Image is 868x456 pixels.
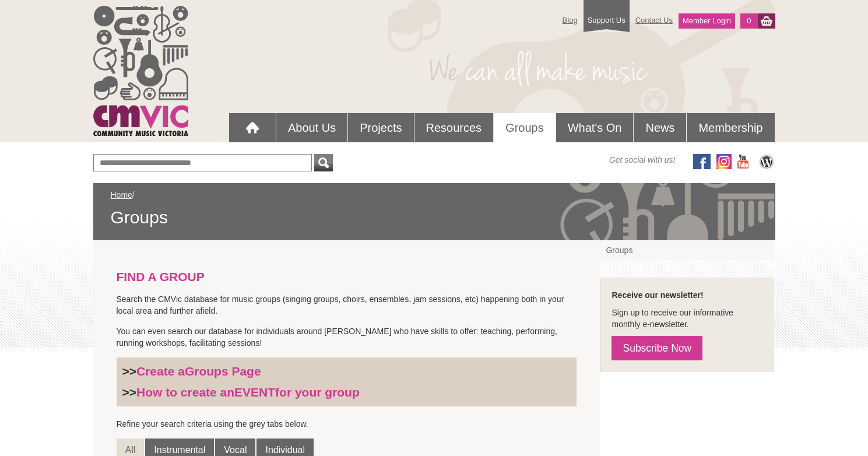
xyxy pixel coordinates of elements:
[600,240,774,260] a: Groups
[679,13,735,29] a: Member Login
[111,206,758,229] span: Groups
[117,293,577,317] p: Search the CMVic database for music groups (singing groups, choirs, ensembles, jam sessions, etc)...
[716,154,732,169] img: icon-instagram.png
[758,154,775,169] img: CMVic Blog
[687,113,774,142] a: Membership
[117,418,577,430] p: Refine your search criteria using the grey tabs below.
[612,336,702,360] a: Subscribe Now
[136,385,360,399] a: How to create anEVENTfor your group
[612,307,762,330] p: Sign up to receive our informative monthly e-newsletter.
[557,10,584,30] a: Blog
[630,10,679,30] a: Contact Us
[494,113,556,142] a: Groups
[234,385,275,399] strong: EVENT
[185,364,261,378] strong: Groups Page
[122,385,571,400] h3: >>
[93,6,188,136] img: cmvic_logo.png
[122,364,571,379] h3: >>
[612,290,703,300] strong: Receive our newsletter!
[609,154,676,166] span: Get social with us!
[740,13,757,29] a: 0
[634,113,686,142] a: News
[117,270,205,283] strong: FIND A GROUP
[117,325,577,349] p: You can even search our database for individuals around [PERSON_NAME] who have skills to offer: t...
[136,364,261,378] a: Create aGroups Page
[348,113,413,142] a: Projects
[111,190,132,199] a: Home
[556,113,634,142] a: What's On
[276,113,347,142] a: About Us
[414,113,494,142] a: Resources
[111,189,758,229] div: /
